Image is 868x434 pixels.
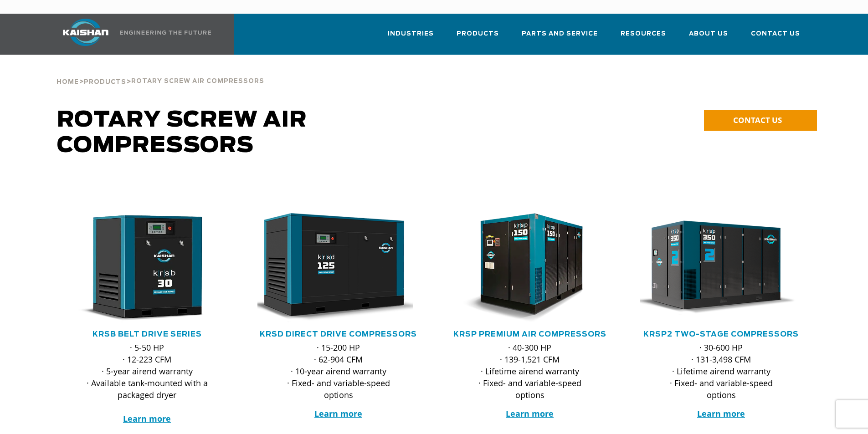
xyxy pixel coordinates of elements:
a: Learn more [123,413,171,424]
a: Products [457,22,499,53]
p: · 15-200 HP · 62-904 CFM · 10-year airend warranty · Fixed- and variable-speed options [276,342,401,401]
a: Industries [388,22,434,53]
div: krsb30 [66,213,228,322]
a: Learn more [697,408,745,419]
span: Products [84,79,126,85]
a: KRSP Premium Air Compressors [453,331,606,338]
img: kaishan logo [51,19,120,46]
span: Rotary Screw Air Compressors [57,109,307,157]
a: Resources [621,22,666,53]
span: Rotary Screw Air Compressors [131,78,264,84]
p: · 5-50 HP · 12-223 CFM · 5-year airend warranty · Available tank-mounted with a packaged dryer [84,342,210,424]
a: Kaishan USA [51,14,213,55]
span: Resources [621,29,666,39]
img: Engineering the future [120,31,211,35]
a: Contact Us [751,22,800,53]
span: Home [56,79,79,85]
a: Learn more [314,408,362,419]
a: KRSB Belt Drive Series [92,331,202,338]
img: krsd125 [251,213,413,322]
span: Parts and Service [522,29,598,39]
div: > > [56,55,264,89]
span: About Us [689,29,728,39]
a: Learn more [506,408,554,419]
img: krsb30 [59,213,221,322]
p: · 30-600 HP · 131-3,498 CFM · Lifetime airend warranty · Fixed- and variable-speed options [658,342,784,401]
div: krsp150 [449,213,611,322]
span: CONTACT US [733,115,782,125]
img: krsp150 [442,213,604,322]
a: CONTACT US [704,110,817,131]
div: krsd125 [257,213,420,322]
a: KRSD Direct Drive Compressors [260,331,417,338]
a: Products [84,77,126,86]
img: krsp350 [633,213,796,322]
span: Contact Us [751,29,800,39]
div: krsp350 [640,213,802,322]
span: Products [457,29,499,39]
a: Home [56,77,79,86]
a: Parts and Service [522,22,598,53]
a: About Us [689,22,728,53]
p: · 40-300 HP · 139-1,521 CFM · Lifetime airend warranty · Fixed- and variable-speed options [467,342,593,401]
a: KRSP2 Two-Stage Compressors [643,331,799,338]
span: Industries [388,29,434,39]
